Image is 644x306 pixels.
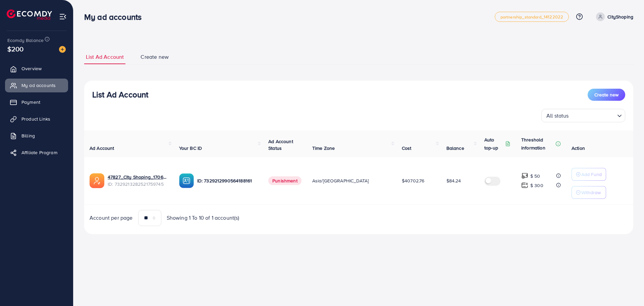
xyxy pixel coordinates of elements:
[572,186,606,199] button: Withdraw
[86,53,124,61] span: List Ad Account
[7,44,24,54] span: $200
[7,37,44,44] span: Ecomdy Balance
[615,276,639,301] iframe: Chat
[21,132,35,139] span: Billing
[594,91,619,98] span: Create new
[179,145,202,151] span: Your BC ID
[530,181,543,189] p: $ 300
[581,170,602,178] p: Add Fund
[521,182,528,189] img: top-up amount
[268,176,302,185] span: Punishment
[446,145,464,151] span: Balance
[571,110,614,121] input: Search for option
[581,188,601,196] p: Withdraw
[484,136,504,152] p: Auto top-up
[5,146,68,159] a: Affiliate Program
[21,116,50,122] span: Product Links
[446,177,461,184] span: $84.24
[90,173,104,188] img: ic-ads-acc.e4c84228.svg
[21,99,40,105] span: Payment
[5,129,68,142] a: Billing
[500,15,563,19] span: partnership_standard_14122022
[59,46,66,53] img: image
[197,177,258,185] p: ID: 7329212990564188161
[572,168,606,181] button: Add Fund
[92,90,148,99] h3: List Ad Account
[108,181,168,187] span: ID: 7329213282521759745
[5,95,68,109] a: Payment
[495,12,569,22] a: partnership_standard_14122022
[312,145,335,151] span: Time Zone
[167,214,239,222] span: Showing 1 To 10 of 1 account(s)
[545,111,570,121] span: All status
[402,145,412,151] span: Cost
[7,9,52,20] img: logo
[141,53,169,61] span: Create new
[84,12,147,22] h3: My ad accounts
[593,12,633,21] a: CityShoping
[312,177,369,184] span: Asia/[GEOGRAPHIC_DATA]
[21,82,56,89] span: My ad accounts
[541,109,625,122] div: Search for option
[521,172,528,179] img: top-up amount
[5,62,68,75] a: Overview
[521,136,554,152] p: Threshold information
[402,177,424,184] span: $40702.76
[607,13,633,21] p: CityShoping
[59,13,67,20] img: menu
[108,174,168,180] a: 47827_City Shoping_1706465494127
[21,65,42,72] span: Overview
[179,173,194,188] img: ic-ba-acc.ded83a64.svg
[108,174,168,187] div: <span class='underline'>47827_City Shoping_1706465494127</span></br>7329213282521759745
[268,138,293,151] span: Ad Account Status
[21,149,57,156] span: Affiliate Program
[90,214,133,222] span: Account per page
[572,145,585,151] span: Action
[5,112,68,126] a: Product Links
[588,89,625,101] button: Create new
[530,172,540,180] p: $ 50
[5,79,68,92] a: My ad accounts
[90,145,114,151] span: Ad Account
